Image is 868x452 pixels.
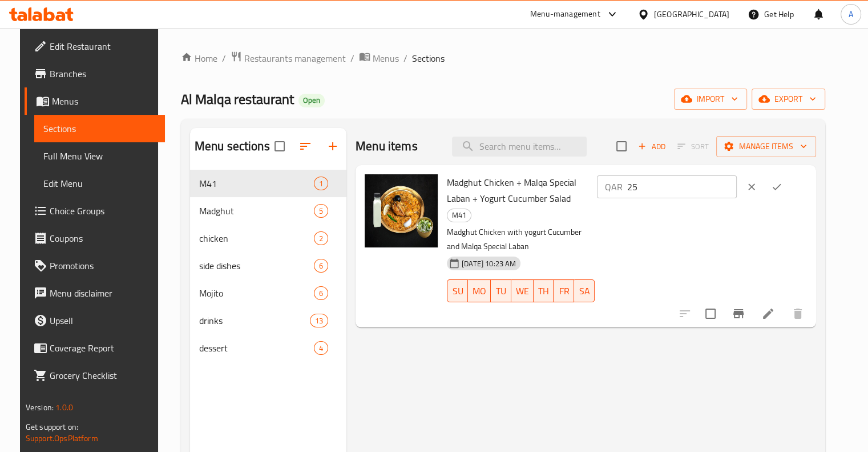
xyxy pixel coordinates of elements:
[190,252,346,279] div: side dishes6
[314,204,328,218] div: items
[43,122,156,135] span: Sections
[50,204,156,218] span: Choice Groups
[52,94,156,108] span: Menus
[314,261,328,271] span: 6
[50,369,156,382] span: Grocery Checklist
[195,138,270,155] h2: Menu sections
[739,174,764,199] button: clear
[627,175,737,198] input: Please enter price
[452,283,463,299] span: SU
[25,279,165,307] a: Menu disclaimer
[50,259,156,273] span: Promotions
[761,92,816,106] span: export
[181,51,825,66] nav: breadcrumb
[181,51,217,65] a: Home
[310,315,328,326] span: 13
[764,174,789,199] button: ok
[699,302,722,326] span: Select to update
[365,174,438,247] img: Madghut Chicken + Malqa Special Laban + Yogurt Cucumber Salad
[190,170,346,197] div: M411
[25,87,165,115] a: Menus
[50,39,156,53] span: Edit Restaurant
[25,60,165,87] a: Branches
[412,51,445,65] span: Sections
[199,286,314,300] div: Mojito
[190,307,346,334] div: drinks13
[447,174,576,207] span: Madghut Chicken + Malqa Special Laban + Yogurt Cucumber Salad
[605,180,623,194] p: QAR
[314,177,328,190] div: items
[231,51,346,66] a: Restaurants management
[314,178,328,189] span: 1
[55,400,73,415] span: 1.0.0
[495,283,507,299] span: TU
[50,286,156,300] span: Menu disclaimer
[359,51,399,66] a: Menus
[199,204,314,218] span: Madghut
[199,231,314,245] span: chicken
[298,94,325,107] div: Open
[574,279,595,302] button: SA
[199,341,314,355] span: dessert
[447,209,471,222] span: M41
[222,51,226,65] li: /
[50,341,156,355] span: Coverage Report
[784,300,812,327] button: delete
[50,67,156,81] span: Branches
[34,115,165,142] a: Sections
[447,209,471,222] div: M41
[725,300,752,327] button: Branch-specific-item
[25,197,165,225] a: Choice Groups
[530,7,600,21] div: Menu-management
[25,225,165,252] a: Coupons
[670,138,716,155] span: Select section first
[636,140,667,153] span: Add
[50,314,156,327] span: Upsell
[554,279,574,302] button: FR
[314,343,328,354] span: 4
[534,279,554,302] button: TH
[268,134,292,158] span: Select all sections
[457,258,520,269] span: [DATE] 10:23 AM
[26,431,98,446] a: Support.OpsPlatform
[633,138,670,155] button: Add
[314,206,328,217] span: 5
[314,231,328,245] div: items
[190,334,346,362] div: dessert4
[199,314,310,327] span: drinks
[190,225,346,252] div: chicken2
[314,286,328,300] div: items
[199,259,314,273] span: side dishes
[190,279,346,307] div: Mojito6
[609,134,633,158] span: Select section
[25,33,165,60] a: Edit Restaurant
[43,149,156,163] span: Full Menu View
[26,419,78,434] span: Get support on:
[34,170,165,197] a: Edit Menu
[579,283,590,299] span: SA
[314,341,328,355] div: items
[511,279,534,302] button: WE
[683,92,738,106] span: import
[654,8,729,21] div: [GEOGRAPHIC_DATA]
[25,252,165,279] a: Promotions
[558,283,570,299] span: FR
[199,177,314,190] span: M41
[190,165,346,366] nav: Menu sections
[674,89,747,110] button: import
[181,86,294,112] span: Al Malqa restaurant
[356,138,418,155] h2: Menu items
[447,225,595,254] p: Madghut Chicken with yogurt Cucumber and Malqa Special Laban
[310,314,328,327] div: items
[452,137,587,157] input: search
[403,51,407,65] li: /
[25,334,165,362] a: Coverage Report
[350,51,354,65] li: /
[468,279,491,302] button: MO
[314,288,328,299] span: 6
